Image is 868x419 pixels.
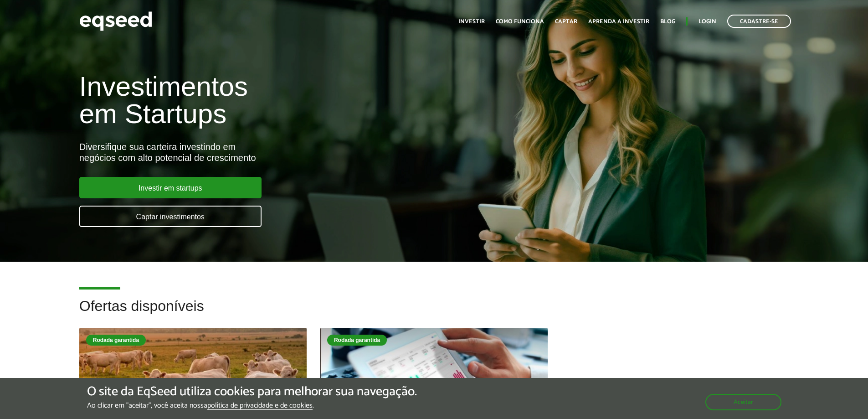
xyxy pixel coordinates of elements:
[207,402,313,410] a: política de privacidade e de cookies
[86,335,146,346] div: Rodada garantida
[496,19,544,25] a: Como funciona
[699,19,716,25] a: Login
[87,385,417,399] h5: O site da EqSeed utiliza cookies para melhorar sua navegação.
[588,19,649,25] a: Aprenda a investir
[79,141,500,163] div: Diversifique sua carteira investindo em negócios com alto potencial de crescimento
[660,19,675,25] a: Blog
[79,298,789,328] h2: Ofertas disponíveis
[79,73,500,128] h1: Investimentos em Startups
[79,206,262,227] a: Captar investimentos
[705,394,781,410] button: Aceitar
[555,19,577,25] a: Captar
[79,177,262,198] a: Investir em startups
[458,19,485,25] a: Investir
[79,9,152,33] img: EqSeed
[327,335,387,346] div: Rodada garantida
[87,401,417,410] p: Ao clicar em "aceitar", você aceita nossa .
[727,15,791,28] a: Cadastre-se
